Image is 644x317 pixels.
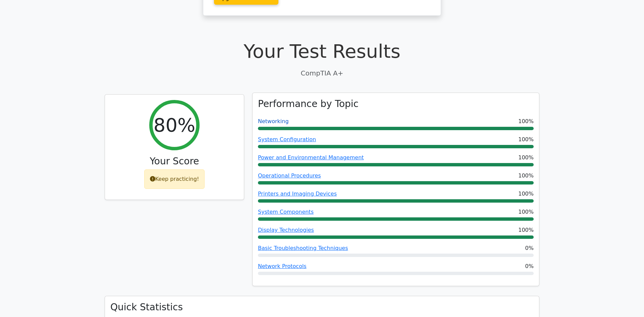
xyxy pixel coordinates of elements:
[144,169,205,189] div: Keep practicing!
[258,209,314,215] a: System Components
[258,227,314,233] a: Display Technologies
[258,245,348,251] a: Basic Troubleshooting Techniques
[258,98,359,110] h3: Performance by Topic
[525,262,534,270] span: 0%
[258,191,337,197] a: Printers and Imaging Devices
[154,114,195,136] h2: 80%
[518,136,534,144] span: 100%
[105,40,539,62] h1: Your Test Results
[258,172,321,179] a: Operational Procedures
[518,117,534,125] span: 100%
[258,136,316,143] a: System Configuration
[518,226,534,234] span: 100%
[258,263,307,269] a: Network Protocols
[518,190,534,198] span: 100%
[110,156,238,167] h3: Your Score
[258,154,364,161] a: Power and Environmental Management
[258,118,289,124] a: Networking
[110,302,534,313] h3: Quick Statistics
[525,244,534,252] span: 0%
[518,172,534,180] span: 100%
[518,208,534,216] span: 100%
[518,154,534,162] span: 100%
[105,68,539,78] p: CompTIA A+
